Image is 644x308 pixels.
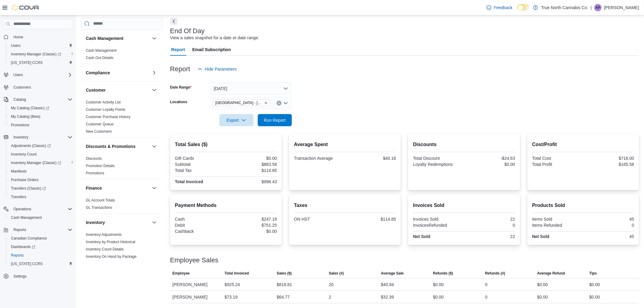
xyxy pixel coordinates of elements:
a: Inventory Manager (Classic) [6,159,75,167]
button: Finance [151,184,158,192]
span: Sales ($) [277,271,292,276]
div: $114.85 [227,168,277,173]
h2: Total Sales ($) [175,141,277,148]
button: Users [6,41,75,50]
button: Reports [1,226,75,234]
h3: End Of Day [170,27,205,35]
button: My Catalog (Beta) [6,112,75,121]
div: $883.58 [227,162,277,167]
div: $247.18 [227,217,277,222]
span: My Catalog (Classic) [11,106,49,110]
span: Users [11,71,72,79]
span: Inventory Manager (Classic) [11,160,61,165]
div: $0.00 [537,281,548,288]
span: Cash Out Details [86,55,114,60]
a: Adjustments (Classic) [9,142,53,149]
div: $40.16 [346,156,396,161]
span: Report [171,44,185,56]
button: Compliance [151,69,158,76]
div: Discounts & Promotions [81,155,163,179]
div: 0 [485,281,488,288]
span: Customer Queue [86,122,114,127]
button: Customer [151,86,158,94]
a: Inventory Adjustments [86,233,122,237]
button: Settings [1,272,75,281]
button: Customer [86,87,149,93]
div: 0 [584,223,634,228]
label: Date Range [170,85,192,90]
h2: Payment Methods [175,202,277,209]
a: Dashboards [6,243,75,251]
span: Tips [590,271,597,276]
div: Subtotal [175,162,225,167]
span: Discounts [86,156,102,161]
div: $114.85 [346,217,396,222]
a: Home [11,33,26,41]
a: Reports [9,252,26,259]
span: Promotions [9,121,72,129]
span: Inventory Manager (Classic) [9,159,72,166]
span: Reports [9,252,72,259]
a: My Catalog (Classic) [9,104,52,112]
div: $32.39 [381,293,394,301]
button: Reports [11,226,29,233]
a: Transfers [9,193,29,201]
div: Finance [81,197,163,214]
span: Home [13,35,23,40]
div: 0 [465,223,515,228]
div: Items Sold [532,217,582,222]
span: Transfers [9,193,72,201]
a: Inventory Manager (Classic) [6,50,75,58]
span: Run Report [264,117,286,123]
div: Invoices Sold [413,217,463,222]
p: [PERSON_NAME] [604,4,639,11]
span: Sales (#) [329,271,344,276]
a: Feedback [484,2,515,14]
span: Washington CCRS [9,260,72,268]
span: AP [596,4,600,11]
span: Cash Management [9,214,72,221]
strong: Total Invoiced [175,179,203,184]
div: 0 [485,293,488,301]
div: $165.58 [584,162,634,167]
div: $925.24 [225,281,240,288]
button: Hide Parameters [195,63,239,75]
span: Inventory Count [9,151,72,158]
span: Manifests [9,168,72,175]
span: Inventory Adjustments [86,232,122,237]
button: Canadian Compliance [6,234,75,243]
button: Inventory [86,219,149,226]
div: Gift Cards [175,156,225,161]
span: Promotion Details [86,163,115,168]
span: Hide Parameters [205,66,237,72]
span: Cash Management [11,215,42,220]
button: Cash Management [6,213,75,222]
a: Inventory Manager (Classic) [9,51,64,58]
div: $40.94 [381,281,394,288]
button: Inventory [151,219,158,226]
span: Operations [13,207,31,212]
div: [PERSON_NAME] [170,291,222,303]
div: -$24.83 [465,156,515,161]
a: Adjustments (Classic) [6,142,75,150]
a: My Catalog (Classic) [6,104,75,112]
span: Inventory Count Details [86,247,124,252]
button: [US_STATE] CCRS [6,58,75,67]
a: Inventory by Product Historical [86,240,135,244]
a: Customer Loyalty Points [86,107,125,112]
span: Manifests [11,169,26,174]
span: Adjustments (Classic) [9,142,72,149]
h3: Customer [86,87,106,93]
a: Inventory On Hand by Package [86,254,137,259]
span: Canadian Compliance [9,235,72,242]
span: My Catalog (Beta) [11,114,40,119]
div: $0.00 [433,281,444,288]
button: Inventory [1,133,75,142]
button: Open list of options [283,101,288,106]
div: Total Profit [532,162,582,167]
div: $0.00 [590,281,600,288]
div: $0.00 [227,156,277,161]
div: Cashback [175,229,225,234]
span: Users [11,43,20,48]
